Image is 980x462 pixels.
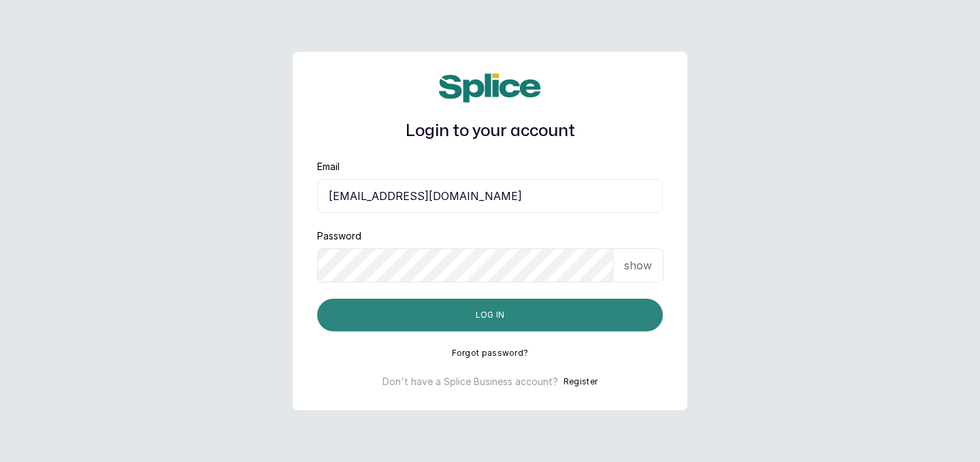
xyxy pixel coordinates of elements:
[624,257,652,274] p: show
[317,299,663,331] button: Log in
[317,179,663,213] input: email@acme.com
[452,348,529,359] button: Forgot password?
[563,375,598,389] button: Register
[317,229,361,243] label: Password
[317,119,663,144] h1: Login to your account
[382,375,558,389] p: Don't have a Splice Business account?
[317,160,340,174] label: Email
